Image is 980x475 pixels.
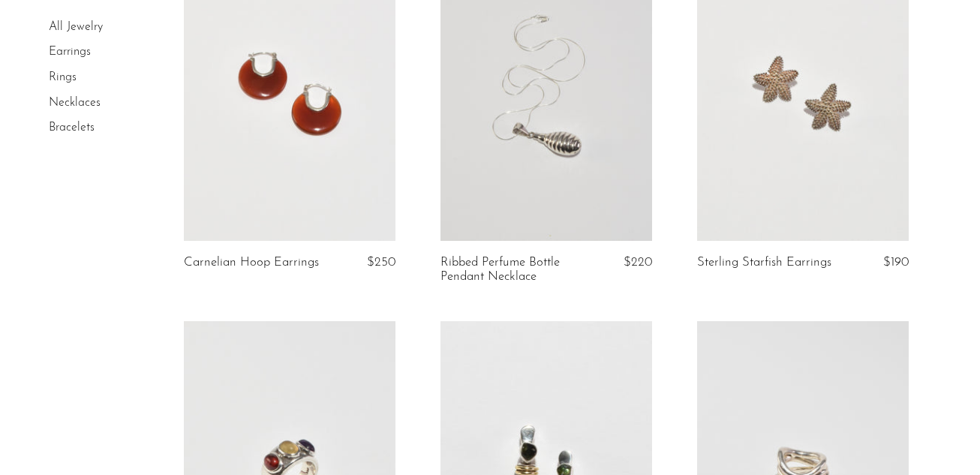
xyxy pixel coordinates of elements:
a: Necklaces [49,97,101,109]
a: Earrings [49,47,91,59]
a: Sterling Starfish Earrings [697,256,831,269]
a: All Jewelry [49,21,103,33]
a: Rings [49,71,77,83]
a: Carnelian Hoop Earrings [184,256,319,269]
span: $250 [367,256,395,269]
a: Ribbed Perfume Bottle Pendant Necklace [440,256,579,284]
a: Bracelets [49,122,95,134]
span: $220 [624,256,652,269]
span: $190 [883,256,909,269]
